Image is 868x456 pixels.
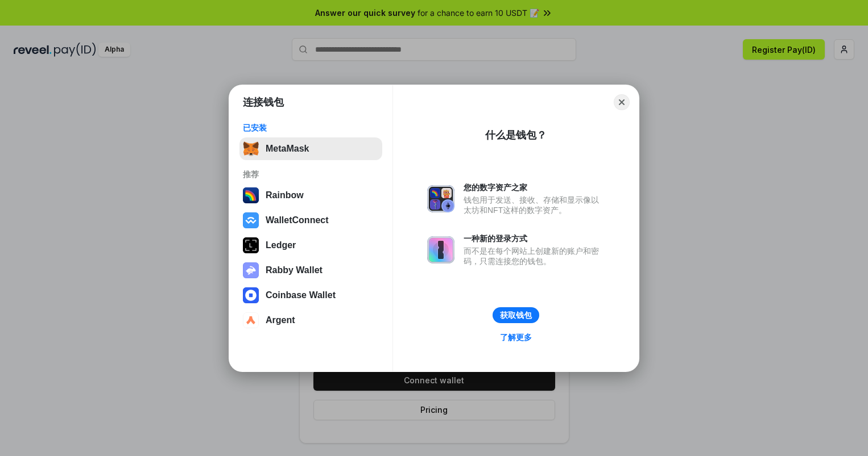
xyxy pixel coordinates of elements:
div: 推荐 [243,169,379,179]
img: svg+xml,%3Csvg%20xmlns%3D%22http%3A%2F%2Fwww.w3.org%2F2000%2Fsvg%22%20fill%3D%22none%22%20viewBox... [427,236,454,263]
img: svg+xml,%3Csvg%20width%3D%2228%22%20height%3D%2228%22%20viewBox%3D%220%200%2028%2028%22%20fill%3D... [243,312,259,328]
img: svg+xml,%3Csvg%20fill%3D%22none%22%20height%3D%2233%22%20viewBox%3D%220%200%2035%2033%22%20width%... [243,141,259,157]
img: svg+xml,%3Csvg%20width%3D%2228%22%20height%3D%2228%22%20viewBox%3D%220%200%2028%2028%22%20fill%3D... [243,287,259,303]
button: MetaMask [239,137,382,160]
div: 您的数字资产之家 [464,182,605,193]
button: Coinbase Wallet [239,284,382,307]
div: MetaMask [266,144,309,154]
button: WalletConnect [239,209,382,232]
img: svg+xml,%3Csvg%20width%3D%2228%22%20height%3D%2228%22%20viewBox%3D%220%200%2028%2028%22%20fill%3D... [243,212,259,228]
div: 什么是钱包？ [485,128,547,142]
div: 而不是在每个网站上创建新的账户和密码，只需连接您的钱包。 [464,246,605,266]
button: Ledger [239,234,382,257]
div: 钱包用于发送、接收、存储和显示像以太坊和NFT这样的数字资产。 [464,195,605,215]
div: Rabby Wallet [266,265,323,275]
div: 一种新的登录方式 [464,233,605,244]
div: Rainbow [266,190,304,200]
img: svg+xml,%3Csvg%20width%3D%22120%22%20height%3D%22120%22%20viewBox%3D%220%200%20120%20120%22%20fil... [243,187,259,203]
img: svg+xml,%3Csvg%20xmlns%3D%22http%3A%2F%2Fwww.w3.org%2F2000%2Fsvg%22%20fill%3D%22none%22%20viewBox... [427,185,454,212]
button: Rainbow [239,184,382,207]
a: 了解更多 [493,330,539,345]
button: Rabby Wallet [239,259,382,282]
h1: 连接钱包 [243,95,284,109]
img: svg+xml,%3Csvg%20xmlns%3D%22http%3A%2F%2Fwww.w3.org%2F2000%2Fsvg%22%20width%3D%2228%22%20height%3... [243,237,259,253]
div: 了解更多 [500,332,532,342]
img: svg+xml,%3Csvg%20xmlns%3D%22http%3A%2F%2Fwww.w3.org%2F2000%2Fsvg%22%20fill%3D%22none%22%20viewBox... [243,262,259,278]
button: 获取钱包 [493,307,539,323]
div: Coinbase Wallet [266,290,336,300]
div: 已安装 [243,123,379,133]
div: Ledger [266,240,296,250]
div: Argent [266,315,295,325]
div: 获取钱包 [500,310,532,320]
div: WalletConnect [266,215,329,225]
button: Argent [239,309,382,332]
button: Close [614,94,630,110]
